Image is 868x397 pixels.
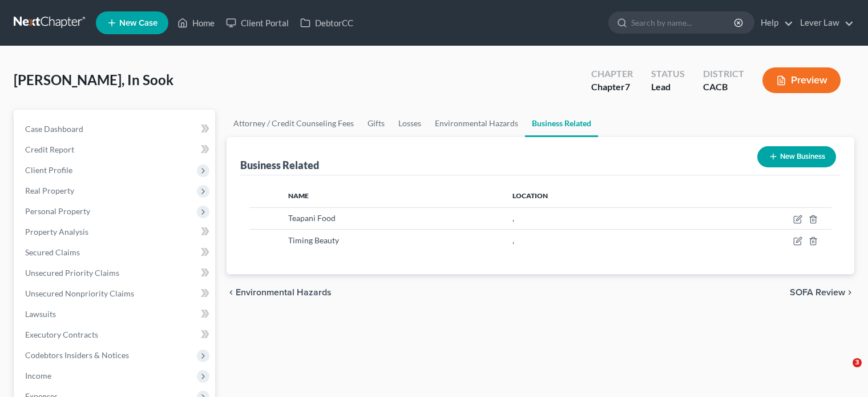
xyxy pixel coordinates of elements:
span: Environmental Hazards [236,288,332,297]
i: chevron_right [845,288,854,297]
span: Timing Beauty [288,235,339,245]
a: Credit Report [16,139,215,160]
a: Case Dashboard [16,119,215,139]
span: Real Property [25,186,74,195]
a: Environmental Hazards [428,110,525,137]
span: Unsecured Priority Claims [25,268,119,278]
span: Name [288,191,309,200]
button: New Business [757,146,836,167]
a: Unsecured Priority Claims [16,263,215,283]
span: Client Profile [25,165,72,175]
button: SOFA Review chevron_right [790,288,854,297]
div: CACB [703,81,744,94]
a: Unsecured Nonpriority Claims [16,283,215,304]
span: Property Analysis [25,227,88,236]
span: , [512,235,514,245]
span: Unsecured Nonpriority Claims [25,288,134,298]
button: chevron_left Environmental Hazards [227,288,332,297]
input: Search by name... [631,12,736,33]
iframe: Intercom live chat [829,358,857,386]
a: Losses [391,110,428,137]
div: Chapter [591,67,633,81]
div: Lead [651,81,685,94]
a: Gifts [361,110,391,137]
span: 7 [625,81,630,92]
a: Business Related [525,110,598,137]
div: Business Related [240,158,319,172]
span: New Case [119,19,158,27]
span: Teapani Food [288,213,336,223]
i: chevron_left [227,288,236,297]
span: Lawsuits [25,309,56,319]
span: Case Dashboard [25,124,83,134]
a: Secured Claims [16,242,215,263]
span: SOFA Review [790,288,845,297]
span: Personal Property [25,206,90,216]
span: Codebtors Insiders & Notices [25,350,129,360]
a: Lawsuits [16,304,215,324]
span: Secured Claims [25,247,80,257]
span: Income [25,371,51,380]
span: Credit Report [25,145,74,154]
a: Lever Law [794,13,854,33]
span: Location [512,191,548,200]
div: District [703,67,744,81]
div: Chapter [591,81,633,94]
a: Help [755,13,793,33]
div: Status [651,67,685,81]
span: Executory Contracts [25,330,98,339]
span: [PERSON_NAME], In Sook [14,71,173,88]
a: Property Analysis [16,222,215,242]
span: , [512,213,514,223]
a: DebtorCC [294,13,359,33]
a: Home [172,13,220,33]
a: Attorney / Credit Counseling Fees [227,110,361,137]
button: Preview [762,67,841,93]
span: 3 [853,358,862,367]
a: Client Portal [220,13,294,33]
a: Executory Contracts [16,324,215,345]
